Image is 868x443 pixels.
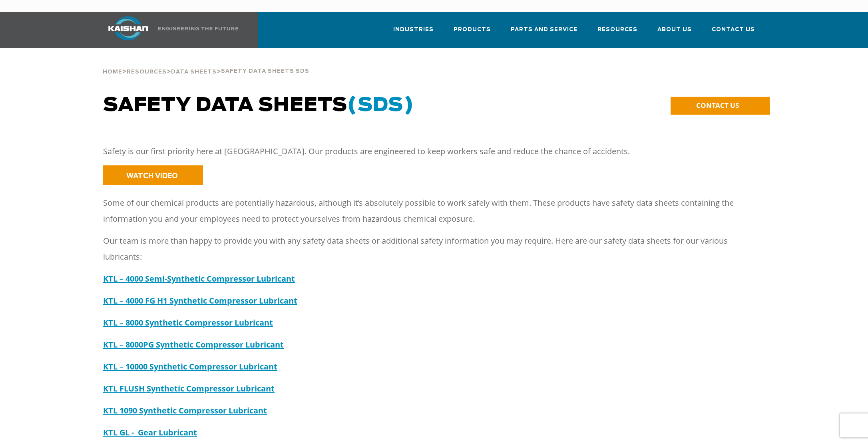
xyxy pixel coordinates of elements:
a: Resources [127,68,167,75]
img: Engineering the future [158,27,238,30]
span: Data Sheets [171,70,217,75]
a: CONTACT US [671,97,770,115]
span: Resources [127,70,167,75]
a: Industries [393,19,434,46]
a: KTL FLUSH Synthetic Compressor Lubricant [103,383,275,394]
span: Contact Us [712,25,755,34]
a: Data Sheets [171,68,217,75]
a: Kaishan USA [98,12,240,48]
a: KTL – 8000 Synthetic Compressor Lubricant [103,317,273,328]
span: Parts and Service [511,25,577,34]
a: KTL GL - Gear Lubricant [103,427,197,438]
span: Some of our chemical products are potentially hazardous, although it’s absolutely possible to wor... [103,197,734,224]
a: Products [454,19,491,46]
a: Contact Us [712,19,755,46]
span: Safety Data Sheets SDS [221,69,309,74]
a: KTL – 8000PG Synthetic Compressor Lubricant [103,339,284,350]
span: Safety Data Sheets [103,96,414,115]
a: KTL – 10000 Synthetic Compressor Lubricant [103,361,277,372]
div: > > > [103,48,309,78]
a: Parts and Service [511,19,577,46]
a: KTL 1090 Synthetic Compressor Lubricant [103,405,267,416]
a: WATCH VIDEO [103,165,203,185]
span: Industries [393,25,434,34]
span: About Us [657,25,692,34]
img: kaishan logo [98,16,158,40]
a: KTL – 4000 Semi-Synthetic Compressor Lubricant [103,273,295,284]
a: Resources [597,19,637,46]
span: WATCH VIDEO [126,173,178,179]
span: Home [103,70,122,75]
a: Home [103,68,122,75]
span: Resources [597,25,637,34]
p: Safety is our first priority here at [GEOGRAPHIC_DATA]. Our products are engineered to keep worke... [103,143,751,159]
span: (SDS) [347,96,414,115]
span: Products [454,25,491,34]
a: KTL – 4000 FG H1 Synthetic Compressor Lubricant [103,295,297,306]
a: About Us [657,19,692,46]
span: CONTACT US [696,101,739,110]
p: Our team is more than happy to provide you with any safety data sheets or additional safety infor... [103,233,751,265]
